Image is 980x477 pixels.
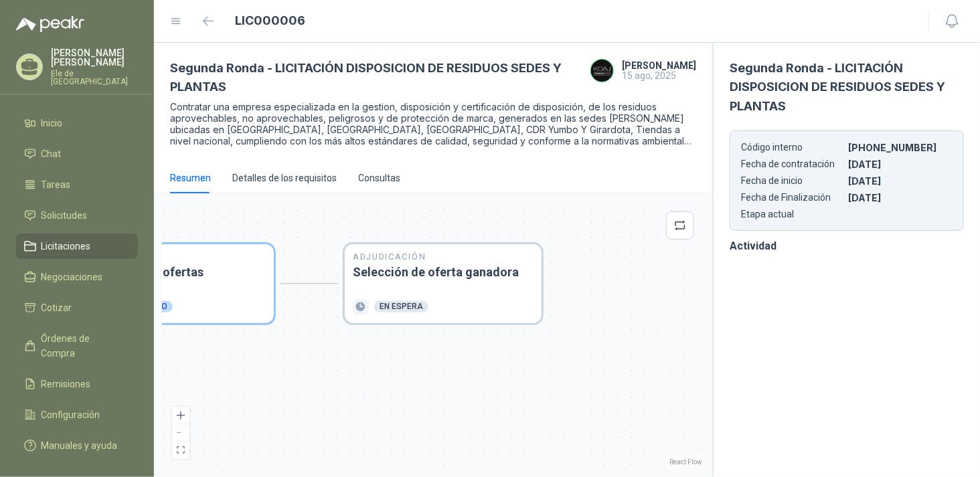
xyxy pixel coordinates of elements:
[170,59,590,97] h3: Segunda Ronda - LICITACIÓN DISPOSICION DE RESIDUOS SEDES Y PLANTAS
[16,371,138,397] a: Remisiones
[16,326,138,366] a: Órdenes de Compra
[666,211,694,240] button: retweet
[170,171,211,185] div: Resumen
[42,116,63,130] span: Inicio
[42,377,91,391] span: Remisiones
[42,438,118,453] span: Manuales y ayuda
[16,203,138,228] a: Solicitudes
[741,209,845,219] p: Etapa actual
[42,208,88,223] span: Solicitudes
[353,266,534,278] h3: Selección de oferta ganadora
[353,252,534,261] p: Adjudicación
[172,424,189,442] button: zoom out
[848,142,953,153] p: [PHONE_NUMBER]
[42,270,103,284] span: Negociaciones
[848,175,953,187] p: [DATE]
[42,239,91,254] span: Licitaciones
[741,192,845,203] p: Fecha de Finalización
[42,177,71,192] span: Tareas
[741,142,845,153] p: Código interno
[345,244,542,323] div: AdjudicaciónSelección de oferta ganadoraEn espera
[16,402,138,427] a: Configuración
[42,407,100,422] span: Configuración
[16,433,138,458] a: Manuales y ayuda
[848,192,953,203] p: [DATE]
[16,295,138,320] a: Cotizar
[77,244,274,323] div: PublicadaRecepción de ofertasEn progreso
[85,266,266,278] h3: Recepción de ofertas
[172,442,189,459] button: fit view
[42,331,125,361] span: Órdenes de Compra
[85,252,266,261] p: Publicada
[232,171,337,185] div: Detalles de los requisitos
[51,48,138,67] p: [PERSON_NAME] [PERSON_NAME]
[358,171,400,185] div: Consultas
[42,147,62,161] span: Chat
[730,237,964,254] h3: Actividad
[172,407,189,459] div: React Flow controls
[591,60,613,82] img: Company Logo
[236,11,306,30] h1: LIC000006
[16,233,138,259] a: Licitaciones
[741,175,845,187] p: Fecha de inicio
[16,172,138,197] a: Tareas
[172,407,189,424] button: zoom in
[730,59,964,116] h3: Segunda Ronda - LICITACIÓN DISPOSICION DE RESIDUOS SEDES Y PLANTAS
[170,101,696,147] p: Contratar una empresa especializada en la gestion, disposición y certificación de disposición, de...
[16,16,84,32] img: Logo peakr
[622,61,696,70] h4: [PERSON_NAME]
[16,110,138,136] a: Inicio
[16,264,138,290] a: Negociaciones
[669,458,702,466] a: React Flow attribution
[42,300,72,315] span: Cotizar
[16,141,138,167] a: Chat
[741,159,845,170] p: Fecha de contratación
[848,159,953,170] p: [DATE]
[51,70,138,86] p: Ele de [GEOGRAPHIC_DATA]
[374,301,428,312] div: En espera
[622,70,696,81] p: 15 ago, 2025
